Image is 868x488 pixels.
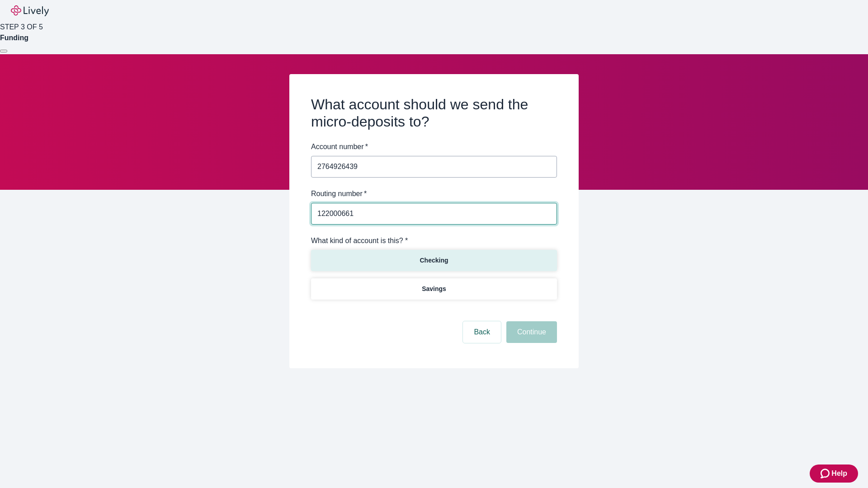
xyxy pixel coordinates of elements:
h2: What account should we send the micro-deposits to? [311,96,557,131]
label: What kind of account is this? * [311,235,408,246]
p: Savings [422,284,446,294]
span: Help [831,468,847,479]
button: Checking [311,250,557,271]
img: Lively [11,5,49,16]
svg: Zendesk support icon [821,468,831,479]
p: Checking [420,256,448,265]
button: Back [463,321,501,343]
label: Account number [311,141,368,152]
button: Savings [311,278,557,300]
label: Routing number [311,188,367,199]
button: Zendesk support iconHelp [810,465,858,483]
